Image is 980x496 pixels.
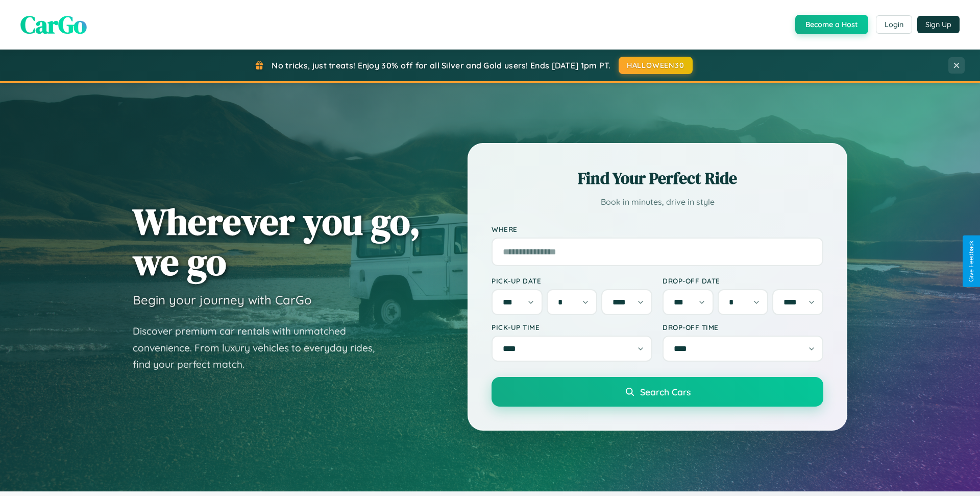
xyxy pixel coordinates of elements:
[133,201,421,282] h1: Wherever you go, we go
[917,16,960,33] button: Sign Up
[20,8,87,41] span: CarGo
[795,15,868,34] button: Become a Host
[640,386,691,397] span: Search Cars
[492,377,823,407] button: Search Cars
[876,15,912,34] button: Login
[492,276,652,285] label: Pick-up Date
[663,323,823,332] label: Drop-off Time
[133,323,388,373] p: Discover premium car rentals with unmatched convenience. From luxury vehicles to everyday rides, ...
[272,60,610,70] span: No tricks, just treats! Enjoy 30% off for all Silver and Gold users! Ends [DATE] 1pm PT.
[492,225,823,233] label: Where
[968,241,975,282] div: Give Feedback
[492,195,823,209] p: Book in minutes, drive in style
[663,276,823,285] label: Drop-off Date
[619,57,693,74] button: HALLOWEEN30
[492,323,652,332] label: Pick-up Time
[133,292,312,308] h3: Begin your journey with CarGo
[492,167,823,190] h2: Find Your Perfect Ride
